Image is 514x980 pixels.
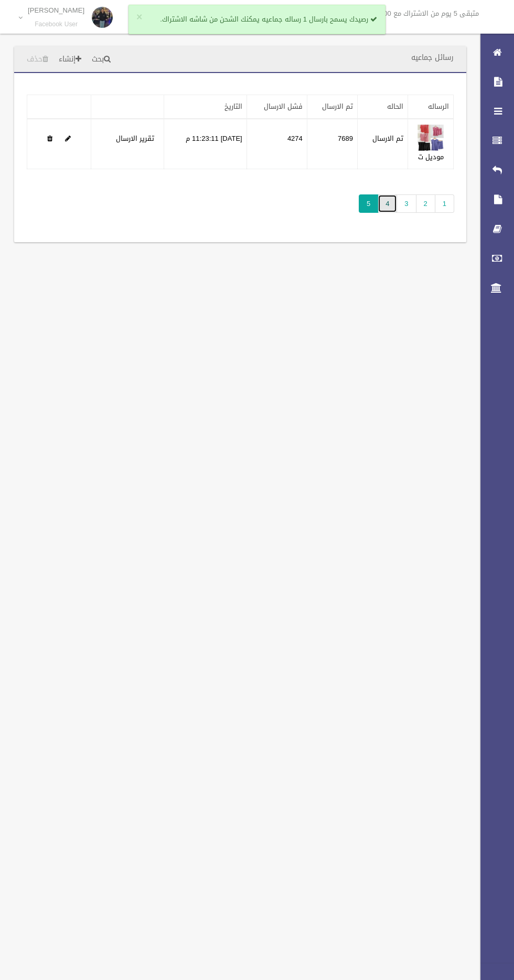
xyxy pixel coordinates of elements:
[416,194,435,213] a: 2
[399,47,466,68] header: رسائل جماعيه
[418,150,444,163] a: موديل ت
[128,5,385,34] div: رصيدك يسمح بارسال 1 رساله جماعيه يمكنك الشحن من شاشه الاشتراك.
[28,6,84,14] p: [PERSON_NAME]
[164,119,247,169] td: [DATE] 11:23:11 م
[307,119,357,169] td: 7689
[28,20,84,28] small: Facebook User
[417,125,444,151] img: 638925315215308996.jpg
[417,132,444,145] a: Edit
[397,194,416,213] a: 3
[88,50,115,69] a: بحث
[435,194,454,213] a: 1
[247,119,307,169] td: 4274
[322,100,353,113] a: تم الارسال
[408,95,454,119] th: الرساله
[378,194,397,213] a: 4
[372,132,403,145] label: تم الارسال
[116,132,154,145] a: تقرير الارسال
[65,132,71,145] a: Edit
[264,100,303,113] a: فشل الارسال
[55,50,85,69] a: إنشاء
[359,194,378,213] span: 5
[224,100,242,113] a: التاريخ
[136,12,142,23] button: ×
[357,95,408,119] th: الحاله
